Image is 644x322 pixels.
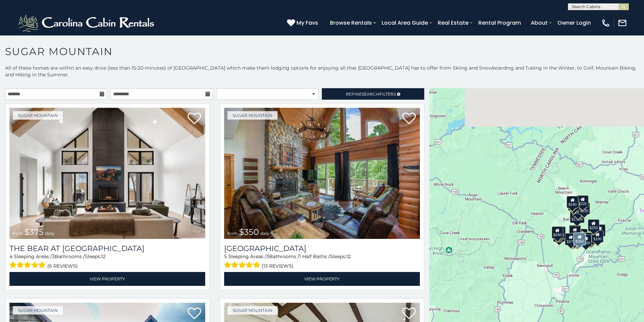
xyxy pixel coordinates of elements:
div: Sleeping Areas / Bathrooms / Sleeps: [9,253,205,270]
span: 3 [266,253,269,259]
a: About [527,17,551,29]
div: $155 [594,224,605,237]
a: [GEOGRAPHIC_DATA] [224,244,420,253]
div: $225 [577,195,589,207]
span: from [228,231,238,236]
a: Real Estate [434,17,472,29]
a: Sugar Mountain [228,111,278,120]
a: Add to favorites [188,112,201,126]
a: View Property [224,272,420,286]
a: Sugar Mountain [13,111,63,120]
a: Sugar Mountain [13,306,63,315]
a: The Bear At Sugar Mountain from $375 daily [9,108,205,239]
span: (13 reviews) [262,262,293,270]
div: $125 [578,202,590,215]
a: My Favs [287,19,320,27]
span: 1 Half Baths / [299,253,330,259]
div: $240 [567,196,578,208]
span: Search [362,92,379,97]
div: $1,095 [570,211,585,223]
span: My Favs [296,19,318,27]
span: 5 [224,253,227,259]
a: Owner Login [554,17,594,29]
a: Rental Program [475,17,524,29]
h3: Grouse Moor Lodge [224,244,420,253]
span: $375 [24,227,44,237]
div: $500 [580,234,592,247]
span: 3 [52,253,55,259]
a: Add to favorites [188,307,201,321]
h3: The Bear At Sugar Mountain [9,244,205,253]
a: Add to favorites [402,112,416,126]
a: Add to favorites [402,307,416,321]
div: $250 [588,219,599,231]
img: phone-regular-white.png [601,18,611,28]
div: $375 [565,233,577,245]
div: $350 [574,232,586,245]
a: Browse Rentals [327,17,375,29]
span: from [13,231,23,236]
span: $350 [239,227,259,237]
div: $195 [583,232,595,245]
div: $190 [592,230,603,243]
span: daily [45,231,54,236]
span: daily [260,231,270,236]
a: Sugar Mountain [228,306,278,315]
a: Grouse Moor Lodge from $350 daily [224,108,420,239]
div: $300 [569,226,581,238]
span: (6 reviews) [47,262,78,270]
img: mail-regular-white.png [618,18,627,28]
a: RefineSearchFilters [322,88,424,100]
div: $190 [569,225,580,237]
img: Grouse Moor Lodge [224,108,420,239]
span: Refine Filters [346,92,396,97]
a: The Bear At [GEOGRAPHIC_DATA] [9,244,205,253]
img: White-1-2.png [17,13,157,33]
div: Sleeping Areas / Bathrooms / Sleeps: [224,253,420,270]
span: 12 [101,253,105,259]
span: 12 [346,253,351,259]
span: 4 [9,253,13,259]
a: Local Area Guide [378,17,431,29]
div: $200 [576,229,588,241]
a: View Property [9,272,205,286]
img: The Bear At Sugar Mountain [9,108,205,239]
div: $240 [552,226,563,239]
